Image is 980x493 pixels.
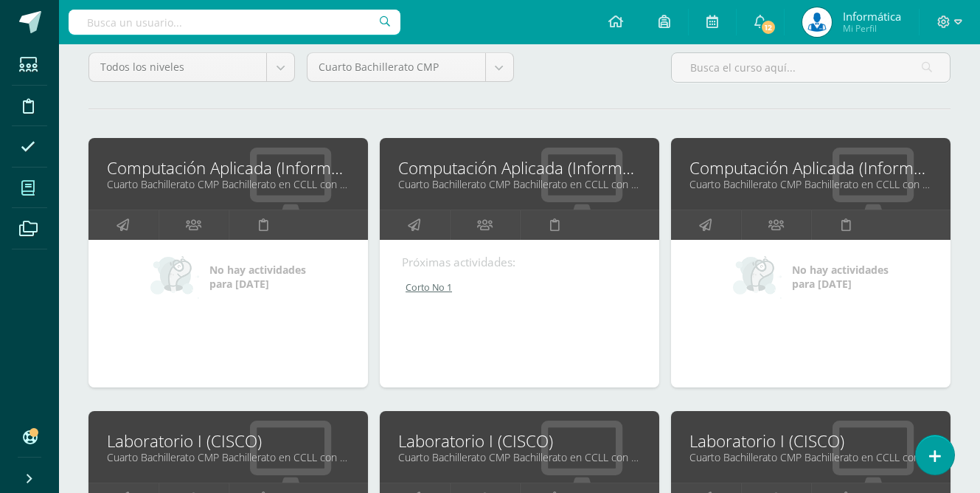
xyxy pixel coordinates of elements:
span: 12 [760,19,776,35]
a: Cuarto Bachillerato CMP Bachillerato en CCLL con Orientación en Computación "E" [689,177,932,191]
input: Busca el curso aquí... [672,53,950,82]
a: Cuarto Bachillerato CMP Bachillerato en CCLL con Orientación en Computación "E" [689,450,932,464]
div: Próximas actividades: [402,255,637,270]
a: Todos los niveles [89,53,294,81]
a: Computación Aplicada (Informática) [398,156,641,179]
a: Cuarto Bachillerato CMP [307,53,512,81]
a: Cuarto Bachillerato CMP Bachillerato en CCLL con Orientación en Computación "D" [398,177,641,191]
img: no_activities_small.png [733,255,782,299]
span: Todos los niveles [100,53,255,81]
a: Computación Aplicada (Informática) [107,156,350,179]
a: Cuarto Bachillerato CMP Bachillerato en CCLL con Orientación en Computación "D" [398,450,641,464]
a: Corto No 1 [402,281,639,294]
span: No hay actividades para [DATE] [792,263,889,291]
span: Informática [843,9,901,24]
span: No hay actividades para [DATE] [209,263,306,291]
span: Cuarto Bachillerato CMP [319,53,473,81]
span: Mi Perfil [843,22,901,35]
input: Busca un usuario... [69,10,400,35]
a: Laboratorio I (CISCO) [689,430,932,452]
a: Cuarto Bachillerato CMP Bachillerato en CCLL con Orientación en Computación "C" [107,450,350,464]
a: Cuarto Bachillerato CMP Bachillerato en CCLL con Orientación en Computación "C" [107,177,350,191]
img: no_activities_small.png [150,255,199,299]
img: da59f6ea21f93948affb263ca1346426.png [802,7,832,37]
a: Computación Aplicada (Informática) [689,156,932,179]
a: Laboratorio I (CISCO) [398,430,641,452]
a: Laboratorio I (CISCO) [107,430,350,452]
